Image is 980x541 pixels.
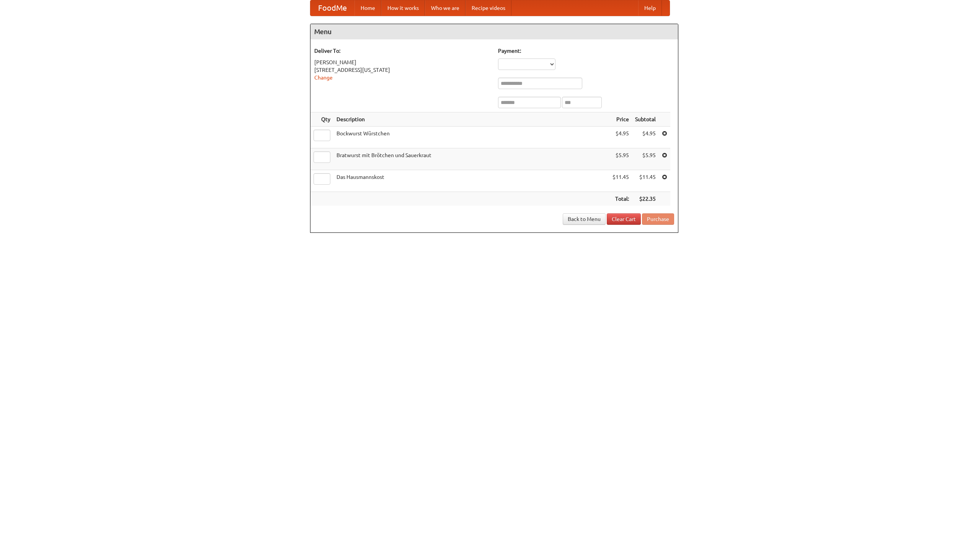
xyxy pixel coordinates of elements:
[632,192,659,206] th: $22.35
[632,112,659,127] th: Subtotal
[333,148,609,170] td: Bratwurst mit Brötchen und Sauerkraut
[465,0,511,16] a: Recipe videos
[609,148,632,170] td: $5.95
[381,0,425,16] a: How it works
[609,170,632,192] td: $11.45
[333,127,609,148] td: Bockwurst Würstchen
[310,0,354,16] a: FoodMe
[314,47,490,55] h5: Deliver To:
[609,127,632,148] td: $4.95
[333,170,609,192] td: Das Hausmannskost
[425,0,465,16] a: Who we are
[498,47,674,55] h5: Payment:
[632,148,659,170] td: $5.95
[314,75,333,81] a: Change
[609,192,632,206] th: Total:
[632,170,659,192] td: $11.45
[632,127,659,148] td: $4.95
[310,24,678,39] h4: Menu
[333,112,609,127] th: Description
[354,0,381,16] a: Home
[642,213,674,225] button: Purchase
[314,58,490,66] div: [PERSON_NAME]
[314,66,490,74] div: [STREET_ADDRESS][US_STATE]
[609,112,632,127] th: Price
[310,112,333,127] th: Qty
[607,213,641,225] a: Clear Cart
[638,0,662,16] a: Help
[563,213,606,225] a: Back to Menu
